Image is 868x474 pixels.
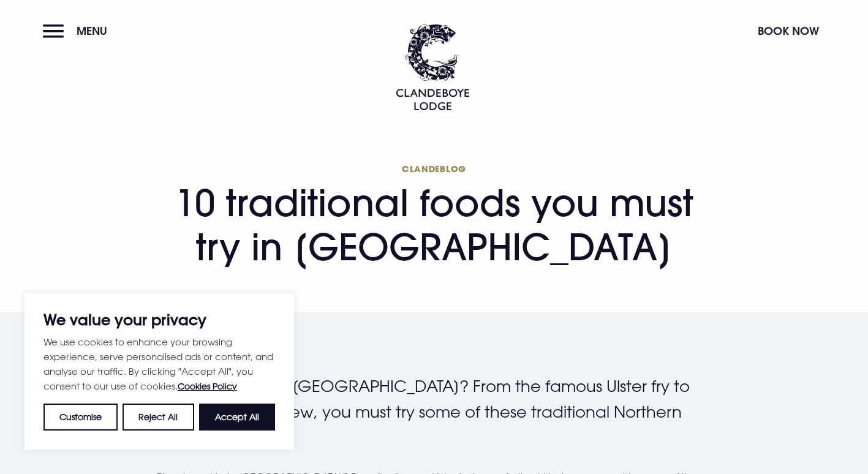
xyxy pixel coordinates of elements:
button: Menu [43,18,113,44]
button: Customise [43,404,118,431]
button: Accept All [199,404,275,431]
p: We use cookies to enhance your browsing experience, serve personalised ads or content, and analys... [43,334,275,394]
h1: 10 traditional foods you must try in [GEOGRAPHIC_DATA] [157,163,711,269]
img: Clandeboye Lodge [396,24,469,110]
p: Planning a trip to [GEOGRAPHIC_DATA]? From the famous Ulster fry to comforting Irish stew, you mu... [157,374,711,450]
div: We value your privacy [25,293,294,450]
button: Book Now [752,18,825,44]
a: Cookies Policy [178,381,237,391]
span: Clandeblog [157,163,711,175]
span: Menu [77,24,107,38]
button: Reject All [123,404,194,431]
p: We value your privacy [43,312,275,327]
